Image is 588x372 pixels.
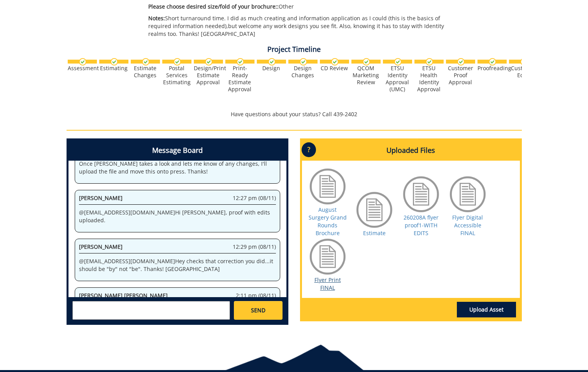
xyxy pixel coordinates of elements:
img: checkmark [174,58,181,66]
p: ? [302,142,316,157]
div: ETSU Identity Approval (UMC) [383,65,412,93]
span: Please choose desired size/fold of your brochure:: [148,3,279,10]
span: [PERSON_NAME] [PERSON_NAME] [79,292,168,299]
img: checkmark [520,58,528,66]
div: Postal Services Estimating [162,65,191,86]
div: Estimate Changes [131,65,160,79]
p: Other [148,3,453,11]
div: ETSU Health Identity Approval [414,65,444,93]
span: Notes: [148,14,165,22]
img: checkmark [363,58,370,66]
h4: Uploaded Files [302,140,520,161]
a: August Surgery Grand Rounds Brochure [309,206,347,237]
img: checkmark [331,58,339,66]
div: Customer Edits [509,65,538,79]
img: checkmark [205,58,212,66]
div: Design Changes [288,65,318,79]
img: checkmark [457,58,465,66]
a: Flyer Print FINAL [314,276,341,291]
img: checkmark [489,58,496,66]
a: Estimate [363,229,386,237]
a: Flyer Digital Accessible FINAL [452,214,483,237]
p: @ [EMAIL_ADDRESS][DOMAIN_NAME] Hi [PERSON_NAME], proof with edits uploaded. [79,209,276,224]
div: Assessment [68,65,97,72]
a: Upload Asset [457,302,516,317]
a: 260208A flyer proof1-WITH EDITS [404,214,439,237]
span: [PERSON_NAME] [79,194,123,202]
img: checkmark [268,58,276,66]
span: 2:11 pm (08/11) [236,292,276,299]
h4: Message Board [68,140,286,161]
div: Proofreading [477,65,507,72]
img: checkmark [79,58,86,66]
h4: Project Timeline [67,46,522,53]
img: checkmark [426,58,433,66]
p: Short turnaround time. I did as much creating and information application as I could (this is the... [148,14,453,38]
div: Design [257,65,286,72]
div: Design/Print Estimate Approval [194,65,223,86]
div: Customer Proof Approval [446,65,475,86]
div: QCOM Marketing Review [351,65,381,86]
span: 12:27 pm (08/11) [233,194,276,202]
img: checkmark [142,58,149,66]
span: SEND [251,306,265,314]
p: @ [EMAIL_ADDRESS][DOMAIN_NAME] This is on proofreading right now. Once [PERSON_NAME] takes a look... [79,152,276,175]
p: Have questions about your status? Call 439-2402 [67,110,522,118]
textarea: messageToSend [72,301,230,320]
div: Print-Ready Estimate Approval [225,65,255,93]
img: checkmark [300,58,307,66]
div: CD Review [320,65,349,72]
a: SEND [234,301,282,320]
p: @ [EMAIL_ADDRESS][DOMAIN_NAME] Hey checks that correction you did...it should be "by" not "be". T... [79,257,276,273]
img: checkmark [237,58,244,66]
img: checkmark [111,58,118,66]
span: [PERSON_NAME] [79,243,123,250]
div: Estimating [99,65,128,72]
img: checkmark [394,58,402,66]
span: 12:29 pm (08/11) [233,243,276,251]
